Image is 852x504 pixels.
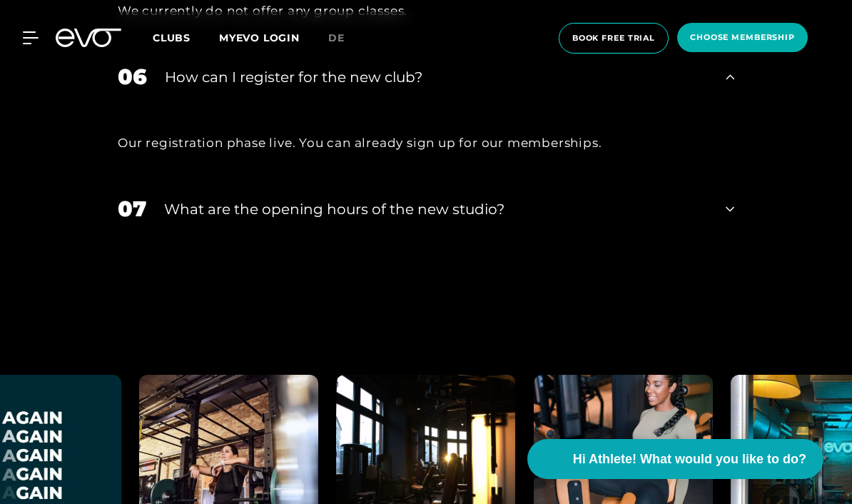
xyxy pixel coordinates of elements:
span: Hi Athlete! What would you like to do? [573,450,806,469]
a: choose membership [673,23,812,54]
a: de [328,30,362,46]
a: MYEVO LOGIN [219,31,300,44]
div: What are the opening hours of the new studio? [164,198,708,220]
a: Clubs [153,31,219,44]
span: de [328,31,345,44]
button: Hi Athlete! What would you like to do? [527,439,823,479]
div: 06 [118,61,147,93]
div: Our registration phase live. You can already sign up for our memberships. [118,131,734,154]
div: How can I register for the new club? [165,66,708,88]
a: book free trial [554,23,673,54]
span: choose membership [690,31,795,44]
span: Clubs [153,31,191,44]
div: 07 [118,193,146,225]
span: book free trial [572,32,655,44]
